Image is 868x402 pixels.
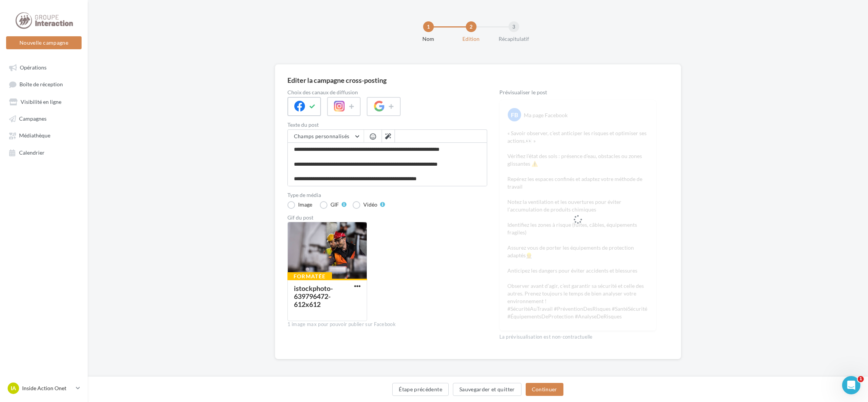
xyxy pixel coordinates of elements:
[287,321,487,328] div: 1 image max pour pouvoir publier sur Facebook
[287,90,487,95] label: Choix des canaux de diffusion
[298,202,312,207] div: Image
[11,384,16,392] span: IA
[294,284,333,308] div: istockphoto-639796472-612x612
[5,128,83,142] a: Médiathèque
[287,272,332,281] div: Formatée
[19,115,47,122] span: Campagnes
[288,130,364,143] button: Champs personnalisés
[19,81,63,88] span: Boîte de réception
[6,381,82,396] a: IA Inside Action Onet
[453,383,521,396] button: Sauvegarder et quitter
[842,376,860,394] iframe: Intercom live chat
[6,36,82,49] button: Nouvelle campagne
[489,35,538,43] div: Récapitulatif
[447,35,496,43] div: Edition
[507,129,648,320] p: « Savoir observer, c’est anticiper les risques et optimiser ses actions.👀 » Vérifiez l’état des s...
[294,133,350,139] span: Champs personnalisés
[423,21,434,32] div: 1
[5,60,83,74] a: Opérations
[466,21,477,32] div: 2
[499,90,656,95] div: Prévisualiser le post
[404,35,453,43] div: Nom
[524,111,568,119] div: Ma page Facebook
[858,376,864,382] span: 1
[287,192,487,198] label: Type de média
[5,145,83,159] a: Calendrier
[287,215,487,220] div: Gif du post
[509,21,519,32] div: 3
[526,383,563,396] button: Continuer
[5,111,83,125] a: Campagnes
[499,331,656,341] div: La prévisualisation est non-contractuelle
[22,384,73,392] p: Inside Action Onet
[392,383,449,396] button: Étape précédente
[508,108,521,121] div: FB
[5,77,83,91] a: Boîte de réception
[19,149,45,156] span: Calendrier
[287,77,387,84] div: Editer la campagne cross-posting
[363,202,377,207] div: Vidéo
[5,95,83,108] a: Visibilité en ligne
[21,98,61,105] span: Visibilité en ligne
[20,64,47,71] span: Opérations
[287,122,487,128] label: Texte du post
[331,202,339,207] div: GIF
[19,132,50,139] span: Médiathèque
